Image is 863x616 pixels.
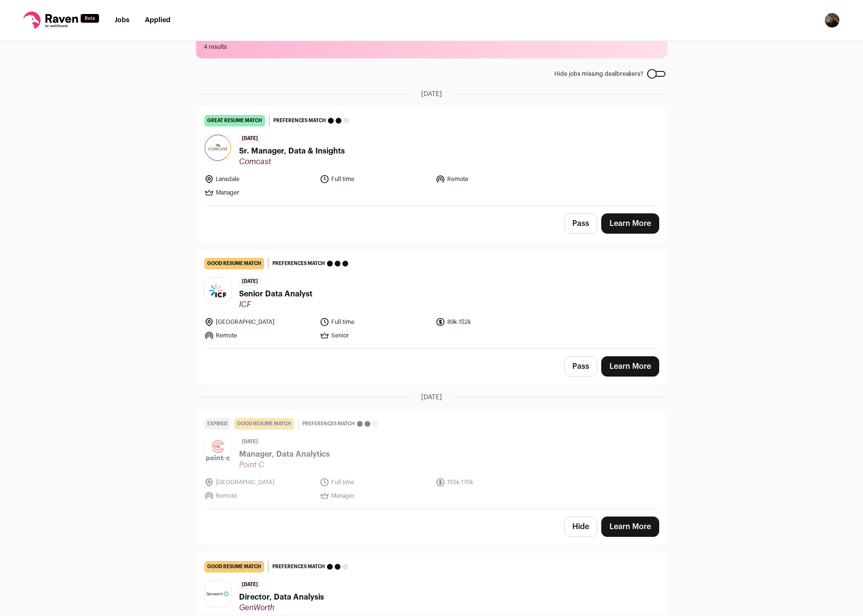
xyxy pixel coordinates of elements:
[436,477,546,487] li: 155k-170k
[436,317,546,327] li: 89k-152k
[204,561,264,573] div: good resume match
[205,438,231,464] img: e02935b9666147f356b8ffc820d0ada0b7cdfdd2898f2607a3275b2158fbaa61
[145,17,170,24] a: Applied
[204,331,314,340] li: Remote
[239,591,324,603] span: Director, Data Analysis
[239,437,261,447] span: [DATE]
[197,410,667,508] a: Expired good resume match Preferences match [DATE] Manager, Data Analytics Point C [GEOGRAPHIC_DA...
[205,135,231,161] img: 2b6aeab970b3189099869cc1ddbd97e67b7c05e38648a67bb7757ac982c53954.jpg
[239,134,261,143] span: [DATE]
[320,491,430,501] li: Manager
[204,188,314,197] li: Manager
[824,13,840,28] img: 19236510-medium_jpg
[204,491,314,501] li: Remote
[320,331,430,340] li: Senior
[204,418,230,430] div: Expired
[239,145,345,157] span: Sr. Manager, Data & Insights
[564,517,597,537] button: Hide
[239,580,261,589] span: [DATE]
[204,317,314,327] li: [GEOGRAPHIC_DATA]
[320,174,430,184] li: Full time
[320,317,430,327] li: Full time
[239,288,312,300] span: Senior Data Analyst
[114,17,129,24] a: Jobs
[421,89,442,99] span: [DATE]
[436,174,546,184] li: Remote
[239,277,261,286] span: [DATE]
[601,517,659,537] a: Learn More
[421,392,442,402] span: [DATE]
[239,603,324,613] span: GenWorth
[205,589,231,598] img: eada18b3c60b105e66b89f5ddd16116fec6c6e5252257530e8a4f5688da740bb.jpg
[204,115,265,126] div: great resume match
[204,258,264,269] div: good resume match
[554,70,643,78] span: Hide jobs missing dealbreakers?
[239,300,312,309] span: ICF
[320,477,430,487] li: Full time
[302,419,355,429] span: Preferences match
[197,107,667,205] a: great resume match Preferences match [DATE] Sr. Manager, Data & Insights Comcast Lansdale Full ti...
[564,356,597,377] button: Pass
[204,477,314,487] li: [GEOGRAPHIC_DATA]
[564,213,597,234] button: Pass
[234,418,294,430] div: good resume match
[204,174,314,184] li: Lansdale
[272,259,325,268] span: Preferences match
[824,13,840,28] button: Open dropdown
[204,43,660,51] span: 4 results
[239,448,330,460] span: Manager, Data Analytics
[272,562,325,572] span: Preferences match
[601,356,659,377] a: Learn More
[239,460,330,470] span: Point C
[197,250,667,348] a: good resume match Preferences match [DATE] Senior Data Analyst ICF [GEOGRAPHIC_DATA] Full time 89...
[601,213,659,234] a: Learn More
[273,116,326,126] span: Preferences match
[205,278,231,304] img: 8013e3267b1e474030b1efd6fe90d1f478d05fe112f47c18f3b75fbc5d8d3cee.jpg
[239,157,345,167] span: Comcast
